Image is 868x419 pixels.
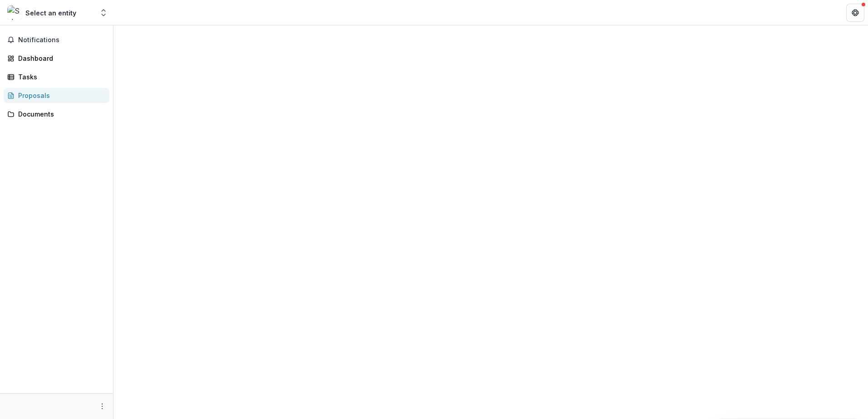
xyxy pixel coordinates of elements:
[18,91,102,100] div: Proposals
[25,8,76,18] div: Select an entity
[7,5,22,20] img: Select an entity
[97,4,110,22] button: Open entity switcher
[4,33,109,47] button: Notifications
[4,69,109,84] a: Tasks
[18,36,106,44] span: Notifications
[4,107,109,122] a: Documents
[4,88,109,103] a: Proposals
[4,51,109,66] a: Dashboard
[846,4,864,22] button: Get Help
[18,72,102,82] div: Tasks
[97,401,108,412] button: More
[18,109,102,119] div: Documents
[18,54,102,63] div: Dashboard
